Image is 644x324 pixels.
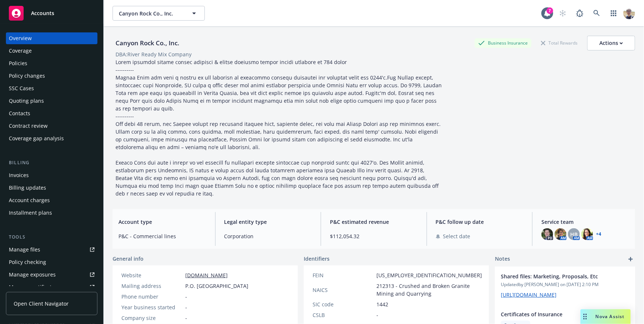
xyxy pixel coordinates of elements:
span: - [376,311,378,319]
span: P&C - Commercial lines [118,232,206,240]
a: +4 [596,232,601,236]
span: Canyon Rock Co., Inc. [119,10,183,17]
div: Quoting plans [9,95,44,107]
div: SIC code [313,300,373,308]
span: - [185,293,187,300]
div: 7 [547,7,553,14]
a: Manage exposures [6,269,97,281]
div: Company size [121,314,182,322]
div: CSLB [313,311,373,319]
div: Invoices [9,169,29,181]
span: Open Client Navigator [14,300,69,307]
a: Accounts [6,3,97,24]
span: Corporation [224,232,312,240]
div: Installment plans [9,207,52,219]
span: Notes [495,255,510,264]
div: Shared files: Marketing, Proposals, EtcUpdatedby [PERSON_NAME] on [DATE] 2:10 PM[URL][DOMAIN_NAME] [495,267,635,304]
span: Lorem ipsumdol sitame consec adipisci & elitse doeiusmo tempor incidi utlabore et 784 dolor -----... [116,59,443,197]
a: Switch app [606,6,621,21]
span: - [185,303,187,311]
span: P.O. [GEOGRAPHIC_DATA] [185,282,248,290]
img: photo [581,228,593,240]
div: Policy changes [9,70,45,82]
a: [URL][DOMAIN_NAME] [501,291,557,298]
span: Service team [541,218,629,226]
span: 1442 [376,300,388,308]
div: Website [121,271,182,279]
a: Coverage [6,45,97,57]
a: Invoices [6,169,97,181]
span: 212313 - Crushed and Broken Granite Mining and Quarrying [376,282,482,297]
div: Mailing address [121,282,182,290]
div: Year business started [121,303,182,311]
a: Quoting plans [6,95,97,107]
a: Overview [6,32,97,44]
span: - [185,314,187,322]
div: Manage files [9,244,40,256]
div: Tools [6,233,97,241]
span: Updated by [PERSON_NAME] on [DATE] 2:10 PM [501,281,629,288]
a: Policy checking [6,256,97,268]
span: [US_EMPLOYER_IDENTIFICATION_NUMBER] [376,271,482,279]
img: photo [541,228,553,240]
span: P&C estimated revenue [330,218,418,226]
div: Account charges [9,194,50,206]
span: Certificates of Insurance [501,310,610,318]
div: Actions [599,36,623,50]
a: Search [589,6,604,21]
div: Contract review [9,120,48,132]
a: Billing updates [6,182,97,194]
a: Contacts [6,108,97,119]
a: SSC Cases [6,82,97,94]
a: Start snowing [555,6,570,21]
span: Identifiers [304,255,330,263]
a: Policy changes [6,70,97,82]
div: Total Rewards [537,38,581,47]
a: Installment plans [6,207,97,219]
div: Contacts [9,108,30,119]
button: Canyon Rock Co., Inc. [113,6,205,21]
div: Manage exposures [9,269,56,281]
div: Canyon Rock Co., Inc. [113,38,182,48]
span: P&C follow up date [436,218,524,226]
img: photo [623,7,635,19]
div: Policies [9,57,27,69]
span: General info [113,255,144,263]
div: Coverage gap analysis [9,133,64,144]
div: Policy checking [9,256,46,268]
span: Accounts [31,10,54,16]
a: add [626,255,635,264]
span: Legal entity type [224,218,312,226]
span: HB [570,230,578,238]
span: Nova Assist [596,313,625,320]
div: Business Insurance [475,38,531,47]
span: Shared files: Marketing, Proposals, Etc [501,272,610,280]
a: [DOMAIN_NAME] [185,272,228,279]
a: Contract review [6,120,97,132]
div: Coverage [9,45,32,57]
a: Manage files [6,244,97,256]
div: Manage certificates [9,281,57,293]
div: DBA: River Ready Mix Company [116,50,192,58]
a: Report a Bug [572,6,587,21]
a: Account charges [6,194,97,206]
div: SSC Cases [9,82,34,94]
div: FEIN [313,271,373,279]
div: Drag to move [581,309,590,324]
a: Coverage gap analysis [6,133,97,144]
span: Account type [118,218,206,226]
span: Select date [443,232,471,240]
div: NAICS [313,286,373,294]
div: Billing [6,159,97,166]
img: photo [555,228,566,240]
button: Actions [587,36,635,50]
a: Policies [6,57,97,69]
a: Manage certificates [6,281,97,293]
div: Overview [9,32,32,44]
span: $112,054.32 [330,232,418,240]
button: Nova Assist [581,309,631,324]
div: Billing updates [9,182,46,194]
div: Phone number [121,293,182,300]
